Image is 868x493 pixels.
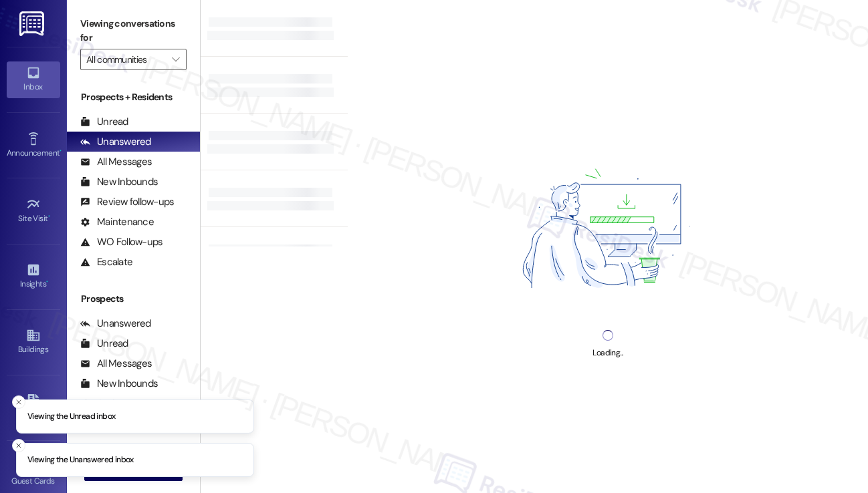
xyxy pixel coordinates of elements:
[67,292,200,306] div: Prospects
[80,255,132,269] div: Escalate
[7,456,60,492] a: Guest Cards
[592,346,623,360] div: Loading...
[80,195,174,209] div: Review follow-ups
[80,235,162,249] div: WO Follow-ups
[80,357,152,371] div: All Messages
[80,337,128,351] div: Unread
[27,410,115,422] p: Viewing the Unread inbox
[80,13,187,49] label: Viewing conversations for
[7,390,60,426] a: Leads
[80,175,158,189] div: New Inbounds
[48,212,50,221] span: •
[172,54,179,65] i: 
[67,90,200,104] div: Prospects + Residents
[27,454,134,466] p: Viewing the Unanswered inbox
[7,324,60,360] a: Buildings
[7,259,60,295] a: Insights •
[12,439,25,452] button: Close toast
[12,395,25,408] button: Close toast
[19,11,47,36] img: ResiDesk Logo
[46,277,48,287] span: •
[80,215,154,229] div: Maintenance
[80,155,152,169] div: All Messages
[80,135,151,149] div: Unanswered
[60,146,62,156] span: •
[80,115,128,129] div: Unread
[7,61,60,98] a: Inbox
[86,49,165,70] input: All communities
[80,377,158,391] div: New Inbounds
[7,193,60,229] a: Site Visit •
[80,317,151,331] div: Unanswered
